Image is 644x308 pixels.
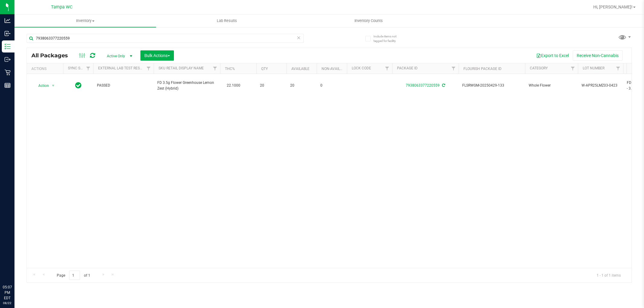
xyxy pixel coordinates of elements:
span: All Packages [31,52,74,59]
button: Export to Excel [532,50,573,61]
span: Bulk Actions [144,53,170,58]
input: 1 [69,271,80,280]
a: Category [530,66,548,70]
div: Actions [31,67,61,71]
a: Filter [568,63,578,74]
span: W-APR25LMZ03-0423 [582,83,620,88]
a: Package ID [397,66,418,70]
a: Flourish Package ID [463,67,501,71]
iframe: Resource center unread badge [18,259,25,266]
inline-svg: Inbound [5,30,11,37]
span: 0 [320,83,343,88]
span: Whole Flower [529,83,574,88]
span: 20 [290,83,313,88]
span: 1 - 1 of 1 items [592,271,626,280]
span: 20 [260,83,283,88]
span: Page of 1 [52,271,95,280]
a: Filter [210,63,220,74]
iframe: Resource center [6,260,24,278]
a: Filter [613,63,623,74]
inline-svg: Inventory [5,43,11,49]
button: Bulk Actions [140,50,174,61]
span: Action [33,81,49,90]
a: Sku Retail Display Name [159,66,204,70]
span: Hi, [PERSON_NAME]! [593,5,633,9]
span: 22.1000 [224,81,243,90]
input: Search Package ID, Item Name, SKU, Lot or Part Number... [27,34,304,43]
a: 7938063377220559 [406,83,440,87]
a: Lock Code [352,66,371,70]
span: Include items not tagged for facility [373,34,404,43]
span: select [50,81,57,90]
a: Lot Number [583,66,604,70]
a: Filter [382,63,392,74]
a: THC% [225,67,235,71]
span: Tampa WC [51,5,72,10]
p: 05:07 PM EDT [3,284,12,301]
inline-svg: Analytics [5,17,11,24]
span: Clear [297,34,301,42]
a: Qty [261,67,268,71]
span: FD 3.5g Flower Greenhouse Lemon Zest (Hybrid) [157,80,216,91]
inline-svg: Retail [5,69,11,75]
button: Receive Non-Cannabis [573,50,623,61]
span: Inventory [14,18,156,24]
a: Available [291,67,309,71]
a: External Lab Test Result [98,66,146,70]
a: Inventory Counts [298,14,439,27]
a: Sync Status [68,66,91,70]
span: In Sync [75,81,82,90]
span: Inventory Counts [346,18,391,24]
a: Filter [83,63,93,74]
p: 08/22 [3,301,12,305]
span: Lab Results [209,18,245,24]
span: FLSRWGM-20250429-133 [462,83,521,88]
a: Filter [449,63,459,74]
span: PASSED [97,83,150,88]
span: Sync from Compliance System [441,83,445,87]
a: Filter [144,63,154,74]
a: Non-Available [322,67,348,71]
inline-svg: Reports [5,82,11,88]
a: Inventory [14,14,156,27]
inline-svg: Outbound [5,56,11,62]
a: Lab Results [156,14,298,27]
